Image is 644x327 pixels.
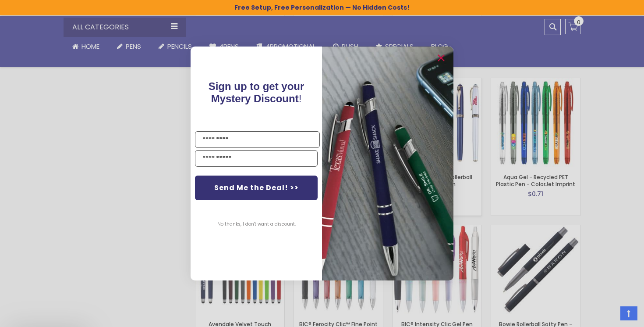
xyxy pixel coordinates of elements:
span: ! [209,80,304,104]
span: Sign up to get your Mystery Discount [209,80,304,104]
button: Close dialog [434,51,448,65]
img: pop-up-image [322,47,453,280]
button: Send Me the Deal! >> [195,176,318,200]
button: No thanks, I don't want a discount. [213,213,300,235]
